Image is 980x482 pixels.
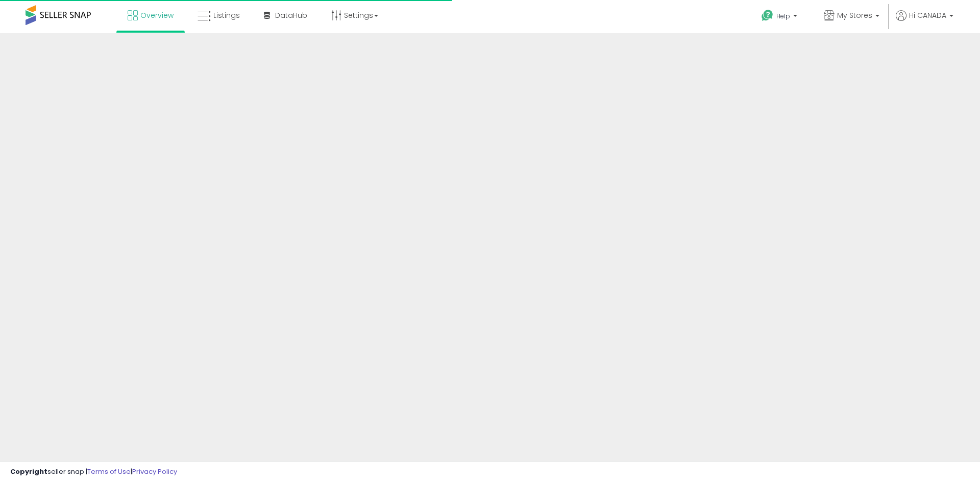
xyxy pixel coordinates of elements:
span: Listings [213,10,240,20]
a: Help [753,2,807,33]
span: Hi CANADA [909,10,946,20]
i: Get Help [761,9,774,22]
a: Hi CANADA [896,10,953,33]
span: My Stores [837,10,872,20]
span: Overview [140,10,174,20]
span: Help [776,12,790,20]
span: DataHub [275,10,307,20]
